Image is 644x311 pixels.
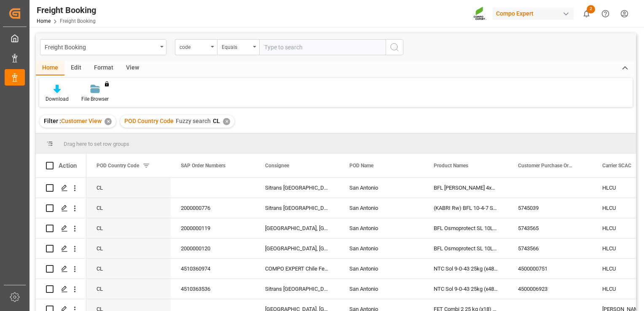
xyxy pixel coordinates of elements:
div: 4500006923 [508,279,592,299]
div: Equals [222,41,250,51]
button: Compo Expert [493,5,577,21]
div: Press SPACE to select this row. [36,178,86,198]
div: San Antonio [339,178,424,198]
span: Customer View [61,118,102,124]
div: 4510363536 [171,279,255,299]
div: San Antonio [339,279,424,299]
a: Home [37,18,51,24]
button: open menu [175,39,217,55]
div: [GEOGRAPHIC_DATA], [GEOGRAPHIC_DATA] [255,218,339,238]
img: Screenshot%202023-09-29%20at%2010.02.21.png_1712312052.png [473,6,487,21]
div: Compo Expert [493,8,574,20]
div: San Antonio [339,218,424,238]
div: COMPO EXPERT Chile Ferti. Ltda [255,259,339,279]
span: Fuzzy search [176,118,211,124]
div: CL [86,239,171,258]
div: 4500000751 [508,259,592,279]
span: Customer Purchase Order Numbers [518,163,574,169]
span: POD Country Code [97,163,139,169]
button: show 2 new notifications [577,4,596,23]
span: Carrier SCAC [602,163,631,169]
div: Format [88,61,120,75]
button: open menu [217,39,259,55]
input: Type to search [259,39,386,55]
span: 2 [587,5,595,13]
div: 5745039 [508,198,592,218]
span: POD Country Code [124,118,174,124]
div: 5743566 [508,239,592,258]
div: Sitrans [GEOGRAPHIC_DATA] [255,178,339,198]
div: Freight Booking [37,4,96,16]
div: Sitrans [GEOGRAPHIC_DATA] [255,279,339,299]
div: San Antonio [339,259,424,279]
div: BFL [PERSON_NAME] 4x5L (x40) CL [424,178,508,198]
div: Freight Booking [45,41,157,52]
div: CL [86,279,171,299]
div: (KABRI Rw) BFL 10-4-7 SL 20L(x48) ES LAT [424,198,508,218]
div: CL [86,218,171,238]
div: BFL Osmoprotect SL 10L (x60) CL MTO [424,239,508,258]
div: View [120,61,145,75]
span: SAP Order Numbers [181,163,225,169]
span: Consignee [265,163,289,169]
div: Press SPACE to select this row. [36,259,86,279]
div: NTC Sol 9-0-43 25kg (x48) INT MSE [424,279,508,299]
span: CL [213,118,220,124]
div: Edit [64,61,88,75]
div: 5743565 [508,218,592,238]
span: POD Name [349,163,373,169]
div: BFL Osmoprotect SL 10L (x60) CL MTO [424,218,508,238]
div: San Antonio [339,239,424,258]
div: Press SPACE to select this row. [36,198,86,218]
div: 2000000776 [171,198,255,218]
div: ✕ [105,118,112,125]
div: ✕ [223,118,230,125]
div: CL [86,259,171,279]
div: San Antonio [339,198,424,218]
div: CL [86,178,171,198]
div: Sitrans [GEOGRAPHIC_DATA] [255,198,339,218]
div: NTC Sol 9-0-43 25kg (x48) INT MSE [424,259,508,279]
div: 2000000120 [171,239,255,258]
div: Action [59,162,77,169]
div: [GEOGRAPHIC_DATA], [GEOGRAPHIC_DATA] [255,239,339,258]
div: Home [36,61,64,75]
button: search button [386,39,403,55]
div: CL [86,198,171,218]
div: Download [46,95,69,103]
div: 4510360974 [171,259,255,279]
div: 2000000119 [171,218,255,238]
div: Press SPACE to select this row. [36,239,86,259]
button: open menu [40,39,166,55]
button: Help Center [596,4,615,23]
div: code [180,41,208,51]
span: Product Names [434,163,468,169]
span: Filter : [44,118,61,124]
span: Drag here to set row groups [64,141,129,147]
div: Press SPACE to select this row. [36,279,86,299]
div: Press SPACE to select this row. [36,218,86,239]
